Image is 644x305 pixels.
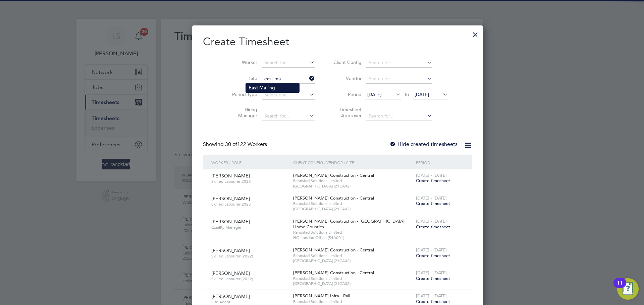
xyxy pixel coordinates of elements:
span: [GEOGRAPHIC_DATA] (21CA02) [293,183,413,189]
span: Create timesheet [416,276,450,281]
div: Client Config / Vendor / Site [291,155,414,170]
span: [DATE] - [DATE] [416,172,447,178]
input: Select one [262,90,315,100]
span: [PERSON_NAME] [211,173,250,179]
input: Search for... [262,111,315,121]
span: [PERSON_NAME] Construction - [GEOGRAPHIC_DATA] Home Counties [293,218,405,230]
span: [PERSON_NAME] Infra - Rail [293,293,350,299]
label: Vendor [331,75,362,81]
span: [DATE] - [DATE] [416,195,447,201]
span: Create timesheet [416,201,450,206]
span: Site Agent [211,299,288,305]
span: Create timesheet [416,224,450,230]
span: [PERSON_NAME] [211,270,250,276]
span: HO London Office (54A001) [293,235,413,240]
div: Showing [203,141,268,148]
span: [DATE] [415,91,429,97]
input: Search for... [366,111,432,121]
span: [GEOGRAPHIC_DATA] (21CA02) [293,206,413,212]
span: 30 of [225,141,237,148]
span: 122 Workers [225,141,267,148]
li: lling [246,83,299,92]
label: Timesheet Approver [331,106,362,119]
label: Hide created timesheets [389,141,458,148]
span: [DATE] - [DATE] [416,293,447,299]
span: Randstad Solutions Limited [293,201,413,206]
span: Randstad Solutions Limited [293,230,413,235]
span: [PERSON_NAME] Construction - Central [293,195,374,201]
input: Search for... [262,74,315,84]
h2: Create Timesheet [203,35,472,49]
span: [PERSON_NAME] Construction - Central [293,172,374,178]
span: [PERSON_NAME] [211,293,250,299]
span: Quality Manager [211,225,288,230]
span: To [402,90,411,99]
span: [PERSON_NAME] [211,219,250,225]
span: Randstad Solutions Limited [293,178,413,183]
input: Search for... [366,74,432,84]
span: [PERSON_NAME] Construction - Central [293,270,374,276]
span: [DATE] - [DATE] [416,218,447,224]
label: Worker [227,59,257,65]
label: Period [331,91,362,97]
label: Site [227,75,257,81]
span: [PERSON_NAME] Construction - Central [293,247,374,253]
div: 11 [617,283,623,292]
label: Period Type [227,91,257,97]
div: Worker / Role [210,155,291,170]
div: Period [414,155,466,170]
span: Skilled Labourer 2025 [211,202,288,207]
span: Create timesheet [416,299,450,304]
span: [GEOGRAPHIC_DATA] (21CA02) [293,281,413,286]
span: [DATE] [367,91,382,97]
span: Randstad Solutions Limited [293,299,413,304]
b: East [249,85,258,91]
span: Randstad Solutions Limited [293,253,413,258]
span: Skilled Labourer (2022) [211,276,288,282]
span: [DATE] - [DATE] [416,270,447,276]
span: [PERSON_NAME] [211,196,250,202]
span: Create timesheet [416,253,450,258]
span: [GEOGRAPHIC_DATA] (21CA02) [293,258,413,263]
span: Skilled Labourer (2022) [211,253,288,259]
button: Open Resource Center, 11 new notifications [617,278,639,300]
span: Randstad Solutions Limited [293,276,413,281]
b: Ma [259,85,266,91]
input: Search for... [366,58,432,68]
span: [PERSON_NAME] [211,247,250,253]
label: Client Config [331,59,362,65]
span: [DATE] - [DATE] [416,247,447,253]
label: Hiring Manager [227,106,257,119]
input: Search for... [262,58,315,68]
span: Create timesheet [416,178,450,183]
span: Skilled Labourer 2025 [211,179,288,184]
